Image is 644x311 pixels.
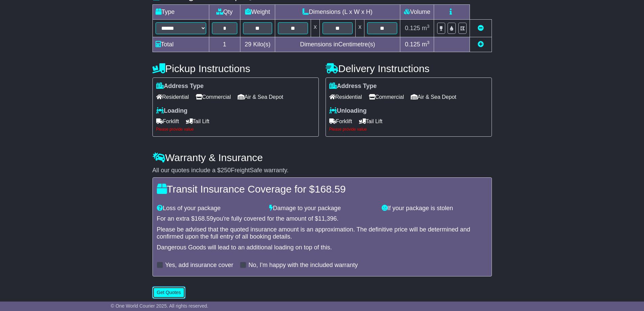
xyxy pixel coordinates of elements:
[400,5,434,20] td: Volume
[152,287,186,298] button: Get Quotes
[478,41,484,48] a: Add new item
[311,20,319,37] td: x
[152,63,319,74] h4: Pickup Instructions
[275,5,400,20] td: Dimensions (L x W x H)
[359,116,383,127] span: Tail Lift
[238,92,283,102] span: Air & Sea Depot
[165,262,233,269] label: Yes, add insurance cover
[318,215,337,222] span: 11,396
[405,25,420,31] span: 0.125
[315,183,346,195] span: 168.59
[266,205,378,212] div: Damage to your package
[195,215,213,222] span: 168.59
[157,215,487,223] div: For an extra $ you're fully covered for the amount of $ .
[221,167,231,174] span: 250
[156,116,179,127] span: Forklift
[156,83,204,90] label: Address Type
[111,303,209,309] span: © One World Courier 2025. All rights reserved.
[405,41,420,48] span: 0.125
[240,37,275,52] td: Kilo(s)
[427,40,430,45] sup: 3
[326,63,492,74] h4: Delivery Instructions
[209,37,240,52] td: 1
[152,5,209,20] td: Type
[156,92,189,102] span: Residential
[152,152,492,163] h4: Warranty & Insurance
[427,24,430,29] sup: 3
[240,5,275,20] td: Weight
[378,205,491,212] div: If your package is stolen
[156,107,188,115] label: Loading
[369,92,404,102] span: Commercial
[422,41,430,48] span: m
[422,25,430,31] span: m
[156,127,315,132] div: Please provide value
[186,116,210,127] span: Tail Lift
[209,5,240,20] td: Qty
[329,92,362,102] span: Residential
[356,20,364,37] td: x
[275,37,400,52] td: Dimensions in Centimetre(s)
[196,92,231,102] span: Commercial
[329,83,377,90] label: Address Type
[245,41,252,48] span: 29
[411,92,456,102] span: Air & Sea Depot
[157,226,487,241] div: Please be advised that the quoted insurance amount is an approximation. The definitive price will...
[329,116,352,127] span: Forklift
[329,107,367,115] label: Unloading
[478,25,484,31] a: Remove this item
[157,244,487,251] div: Dangerous Goods will lead to an additional loading on top of this.
[153,205,266,212] div: Loss of your package
[152,37,209,52] td: Total
[329,127,488,132] div: Please provide value
[248,262,358,269] label: No, I'm happy with the included warranty
[152,167,492,174] div: All our quotes include a $ FreightSafe warranty.
[157,183,487,195] h4: Transit Insurance Coverage for $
